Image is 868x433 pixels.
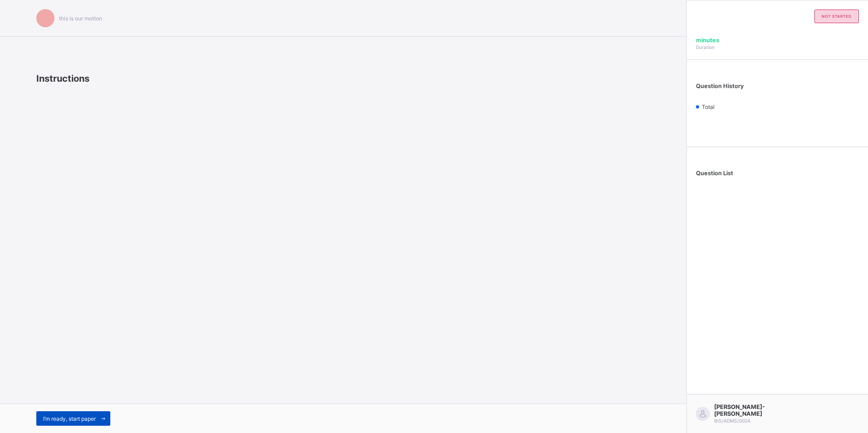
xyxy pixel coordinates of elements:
[43,415,96,422] span: I’m ready, start paper
[702,103,715,110] span: Total
[36,73,89,84] span: Instructions
[714,403,794,417] span: [PERSON_NAME]-[PERSON_NAME]
[696,44,715,50] span: Duration
[696,83,744,89] span: Question History
[696,37,719,44] span: minutes
[822,14,852,19] span: not started
[59,15,102,22] span: this is our motton
[714,418,750,423] span: BIS/ADMS/0024
[696,170,733,177] span: Question List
